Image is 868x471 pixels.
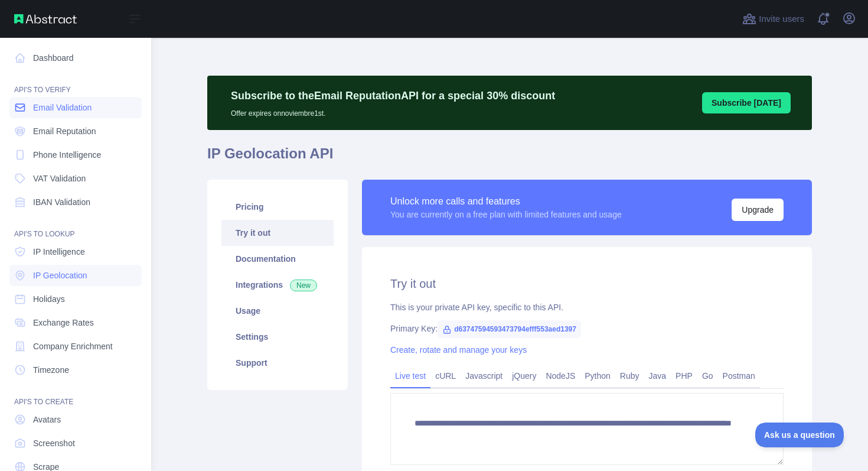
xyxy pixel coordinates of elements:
[33,293,65,305] span: Holidays
[580,366,615,385] a: Python
[14,14,77,24] img: Abstract API
[9,71,142,95] div: API'S TO VERIFY
[33,173,86,184] span: VAT Validation
[9,121,142,142] a: Email Reputation
[9,47,142,69] a: Dashboard
[9,312,142,333] a: Exchange Rates
[33,125,96,137] span: Email Reputation
[9,359,142,381] a: Timezone
[390,194,622,209] div: Unlock more calls and features
[231,104,555,118] p: Offer expires on noviembre 1st.
[390,323,784,334] div: Primary Key:
[221,324,334,350] a: Settings
[221,220,334,246] a: Try it out
[9,383,142,407] div: API'S TO CREATE
[221,246,334,272] a: Documentation
[9,97,142,118] a: Email Validation
[221,272,334,298] a: Integrations New
[718,366,760,385] a: Postman
[644,366,671,385] a: Java
[221,350,334,376] a: Support
[9,409,142,430] a: Avatars
[9,168,142,189] a: VAT Validation
[671,366,697,385] a: PHP
[33,269,87,281] span: IP Geolocation
[207,144,812,173] h1: IP Geolocation API
[33,102,92,113] span: Email Validation
[755,423,844,447] iframe: Toggle Customer Support
[9,433,142,454] a: Screenshot
[732,199,784,221] button: Upgrade
[9,215,142,239] div: API'S TO LOOKUP
[221,194,334,220] a: Pricing
[9,144,142,165] a: Phone Intelligence
[33,149,101,161] span: Phone Intelligence
[33,317,94,329] span: Exchange Rates
[390,366,430,385] a: Live test
[507,366,541,385] a: jQuery
[33,414,61,425] span: Avatars
[615,366,644,385] a: Ruby
[390,275,784,292] h2: Try it out
[290,280,317,291] span: New
[33,437,75,449] span: Screenshot
[430,366,461,385] a: cURL
[33,364,69,376] span: Timezone
[759,12,804,26] span: Invite users
[390,301,784,313] div: This is your private API key, specific to this API.
[33,246,85,258] span: IP Intelligence
[9,265,142,286] a: IP Geolocation
[438,320,581,338] span: d63747594593473794efff553aed1397
[740,9,807,28] button: Invite users
[9,241,142,262] a: IP Intelligence
[231,87,555,104] p: Subscribe to the Email Reputation API for a special 30 % discount
[702,92,791,113] button: Subscribe [DATE]
[221,298,334,324] a: Usage
[9,288,142,310] a: Holidays
[33,196,90,208] span: IBAN Validation
[697,366,718,385] a: Go
[33,340,113,352] span: Company Enrichment
[541,366,580,385] a: NodeJS
[390,209,622,220] div: You are currently on a free plan with limited features and usage
[461,366,507,385] a: Javascript
[9,191,142,213] a: IBAN Validation
[390,345,527,355] a: Create, rotate and manage your keys
[9,336,142,357] a: Company Enrichment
